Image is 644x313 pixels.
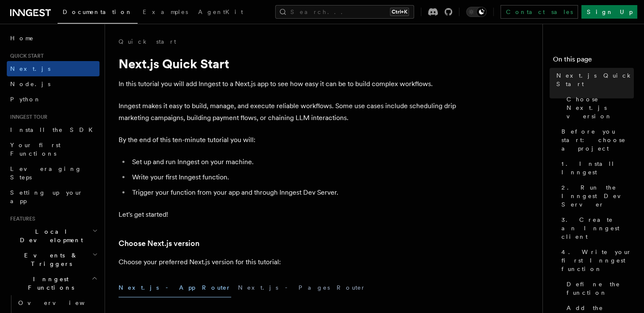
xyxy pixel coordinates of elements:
[553,68,634,92] a: Next.js Quick Start
[7,251,92,268] span: Events & Triggers
[7,76,100,92] a: Node.js
[10,65,50,72] span: Next.js
[119,209,457,221] p: Let's get started!
[558,180,634,212] a: 2. Run the Inngest Dev Server
[7,92,100,107] a: Python
[238,278,366,297] button: Next.js - Pages Router
[7,271,100,295] button: Inngest Functions
[119,278,231,297] button: Next.js - App Router
[7,61,100,76] a: Next.js
[7,53,44,59] span: Quick start
[15,295,100,310] a: Overview
[7,114,47,120] span: Inngest tour
[10,165,82,181] span: Leveraging Steps
[119,56,457,71] h1: Next.js Quick Start
[143,8,188,15] span: Examples
[7,224,100,248] button: Local Development
[119,100,457,124] p: Inngest makes it easy to build, manage, and execute reliable workflows. Some use cases include sc...
[10,189,83,204] span: Setting up your app
[10,96,41,103] span: Python
[556,71,634,88] span: Next.js Quick Start
[558,244,634,277] a: 4. Write your first Inngest function
[7,137,100,161] a: Your first Functions
[119,238,199,249] a: Choose Next.js version
[567,95,634,120] span: Choose Next.js version
[558,212,634,244] a: 3. Create an Inngest client
[130,187,457,198] li: Trigger your function from your app and through Inngest Dev Server.
[7,248,100,271] button: Events & Triggers
[119,256,457,268] p: Choose your preferred Next.js version for this tutorial:
[558,156,634,180] a: 1. Install Inngest
[7,185,100,209] a: Setting up your app
[63,8,133,15] span: Documentation
[130,156,457,168] li: Set up and run Inngest on your machine.
[7,161,100,185] a: Leveraging Steps
[553,54,634,68] h4: On this page
[138,3,193,23] a: Examples
[7,31,100,46] a: Home
[558,124,634,156] a: Before you start: choose a project
[567,280,634,297] span: Define the function
[130,171,457,183] li: Write your first Inngest function.
[561,248,634,273] span: 4. Write your first Inngest function
[390,8,409,16] kbd: Ctrl+K
[7,227,92,244] span: Local Development
[561,215,634,241] span: 3. Create an Inngest client
[193,3,248,23] a: AgentKit
[563,92,634,124] a: Choose Next.js version
[10,81,50,87] span: Node.js
[18,299,105,306] span: Overview
[466,7,486,17] button: Toggle dark mode
[561,159,634,176] span: 1. Install Inngest
[561,127,634,153] span: Before you start: choose a project
[581,5,637,19] a: Sign Up
[10,34,34,42] span: Home
[10,126,98,133] span: Install the SDK
[561,183,634,209] span: 2. Run the Inngest Dev Server
[500,5,578,19] a: Contact sales
[7,275,91,292] span: Inngest Functions
[119,37,176,46] a: Quick start
[7,122,100,137] a: Install the SDK
[119,78,457,90] p: In this tutorial you will add Inngest to a Next.js app to see how easy it can be to build complex...
[7,215,35,222] span: Features
[275,5,414,19] button: Search...Ctrl+K
[58,3,138,24] a: Documentation
[563,277,634,300] a: Define the function
[119,134,457,146] p: By the end of this ten-minute tutorial you will:
[10,142,61,157] span: Your first Functions
[198,8,243,15] span: AgentKit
